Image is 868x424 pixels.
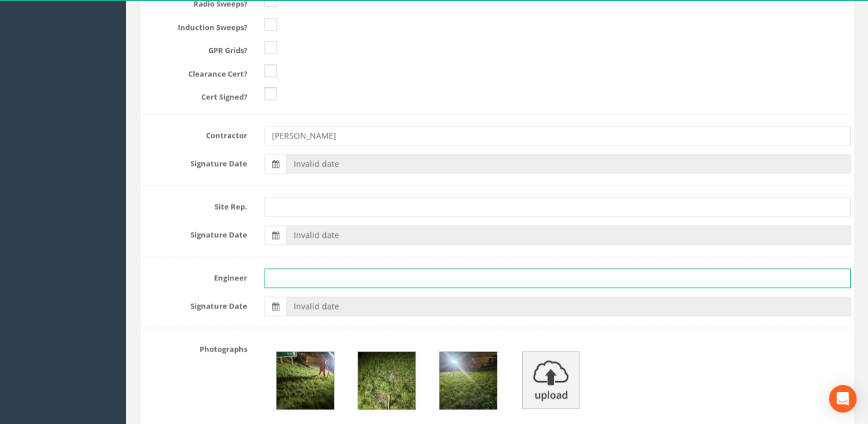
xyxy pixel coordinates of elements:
label: Clearance Cert? [135,64,256,79]
label: Cert Signed? [135,87,256,102]
label: Photographs [135,340,256,354]
label: Engineer [135,268,256,283]
img: upload_icon.png [522,351,579,408]
img: cbef2afb-a728-a120-f067-9c3eeff697be_84d2535a-4f2e-fc49-08af-c538c8e1935b_thumb.jpg [358,352,415,409]
label: Contractor [135,126,256,141]
label: Signature Date [135,225,256,240]
div: Open Intercom Messenger [829,385,857,413]
label: Signature Date [135,154,256,169]
label: Induction Sweeps? [135,18,256,33]
img: cbef2afb-a728-a120-f067-9c3eeff697be_03fd65e6-7d92-a0eb-156c-6e7c2cf4351b_thumb.jpg [277,352,334,409]
label: GPR Grids? [135,41,256,56]
img: cbef2afb-a728-a120-f067-9c3eeff697be_0adfe06a-8d1b-cfd3-8f4f-799dd2834720_thumb.jpg [439,352,497,409]
label: Site Rep. [135,197,256,212]
label: Signature Date [135,296,256,311]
